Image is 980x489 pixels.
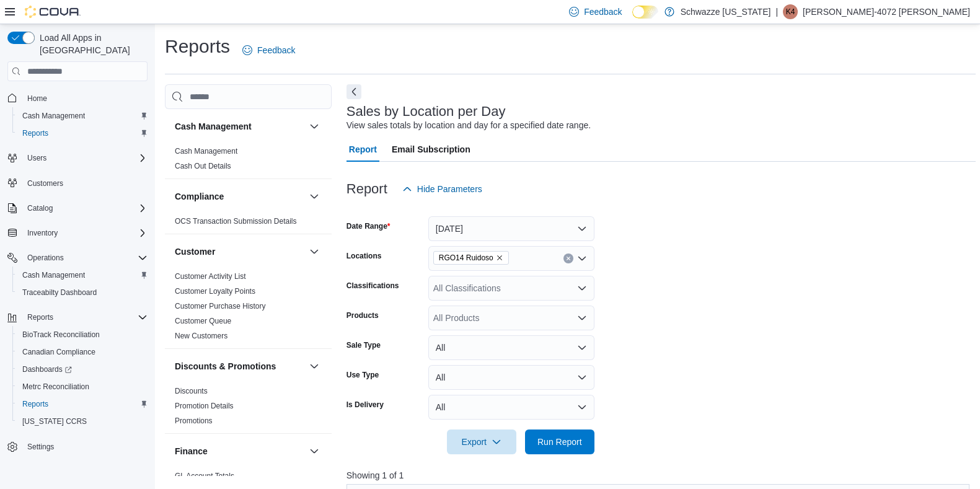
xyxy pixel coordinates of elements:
h1: Reports [165,34,230,59]
button: Users [22,151,51,165]
span: Washington CCRS [17,414,148,429]
span: Canadian Compliance [17,345,148,359]
button: Open list of options [577,313,587,323]
a: Home [22,91,52,106]
span: Cash Management [22,270,85,280]
span: Inventory [27,228,58,238]
button: Customer [175,245,304,258]
button: All [428,395,594,420]
span: Metrc Reconciliation [22,382,89,392]
span: K4 [786,4,795,19]
button: Compliance [175,190,304,203]
span: Settings [22,439,148,454]
span: Cash Management [175,146,237,156]
label: Date Range [347,221,391,231]
p: | [775,4,778,19]
button: Open list of options [577,283,587,293]
span: Metrc Reconciliation [17,379,148,394]
button: Traceabilty Dashboard [12,284,152,301]
button: Inventory [2,224,152,242]
button: Inventory [22,226,63,240]
a: Cash Management [175,147,237,156]
a: Customers [22,176,68,191]
h3: Customer [175,245,215,258]
span: Reports [27,312,53,322]
label: Is Delivery [347,400,384,410]
h3: Finance [175,445,208,457]
button: Open list of options [577,253,587,263]
a: New Customers [175,332,227,340]
button: Cash Management [12,267,152,284]
a: Cash Management [17,108,90,123]
div: Customer [165,269,332,348]
a: Cash Management [17,268,90,283]
button: Reports [12,395,152,413]
button: All [428,335,594,360]
h3: Cash Management [175,120,252,133]
span: Traceabilty Dashboard [22,288,97,297]
span: Cash Management [17,108,148,123]
span: Cash Management [22,111,85,121]
button: All [428,365,594,390]
button: Remove RGO14 Ruidoso from selection in this group [496,254,503,262]
span: BioTrack Reconciliation [22,330,100,340]
span: Users [22,151,148,165]
button: Metrc Reconciliation [12,378,152,395]
span: Feedback [584,6,622,18]
a: [US_STATE] CCRS [17,414,92,429]
span: Run Report [537,436,582,448]
span: RGO14 Ruidoso [433,251,509,265]
button: Compliance [307,189,322,204]
span: Customer Queue [175,316,231,326]
a: OCS Transaction Submission Details [175,217,297,226]
span: Home [22,90,148,105]
button: Finance [307,444,322,459]
span: Reports [22,310,148,325]
label: Use Type [347,370,379,380]
a: Dashboards [17,362,77,377]
label: Classifications [347,281,399,291]
span: Canadian Compliance [22,347,95,357]
button: Discounts & Promotions [307,359,322,374]
span: Users [27,153,46,163]
button: Customer [307,244,322,259]
span: Reports [22,128,48,138]
a: BioTrack Reconciliation [17,327,105,342]
img: Cova [25,6,81,18]
span: Feedback [257,44,295,56]
span: Dashboards [17,362,148,377]
a: Customer Loyalty Points [175,287,255,296]
button: Next [347,84,361,99]
span: Inventory [22,226,148,240]
span: Operations [27,253,64,263]
span: Customers [22,175,148,191]
button: Clear input [563,253,573,263]
a: GL Account Totals [175,472,234,480]
a: Traceabilty Dashboard [17,285,102,300]
button: Reports [2,309,152,326]
div: Compliance [165,214,332,234]
p: [PERSON_NAME]-4072 [PERSON_NAME] [803,4,970,19]
a: Reports [17,397,53,412]
a: Discounts [175,387,208,395]
span: Customer Loyalty Points [175,286,255,296]
p: Schwazze [US_STATE] [681,4,771,19]
div: View sales totals by location and day for a specified date range. [347,119,591,132]
span: OCS Transaction Submission Details [175,216,297,226]
span: RGO14 Ruidoso [439,252,493,264]
span: Home [27,94,47,104]
button: Customers [2,174,152,192]
span: Catalog [22,201,148,216]
nav: Complex example [7,84,148,488]
button: Catalog [22,201,58,216]
span: Discounts [175,386,208,396]
span: New Customers [175,331,227,341]
a: Metrc Reconciliation [17,379,94,394]
button: Run Report [525,430,594,454]
button: Operations [22,250,69,265]
button: [DATE] [428,216,594,241]
a: Settings [22,439,59,454]
h3: Discounts & Promotions [175,360,276,372]
div: Karen-4072 Collazo [783,4,798,19]
span: Reports [17,126,148,141]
